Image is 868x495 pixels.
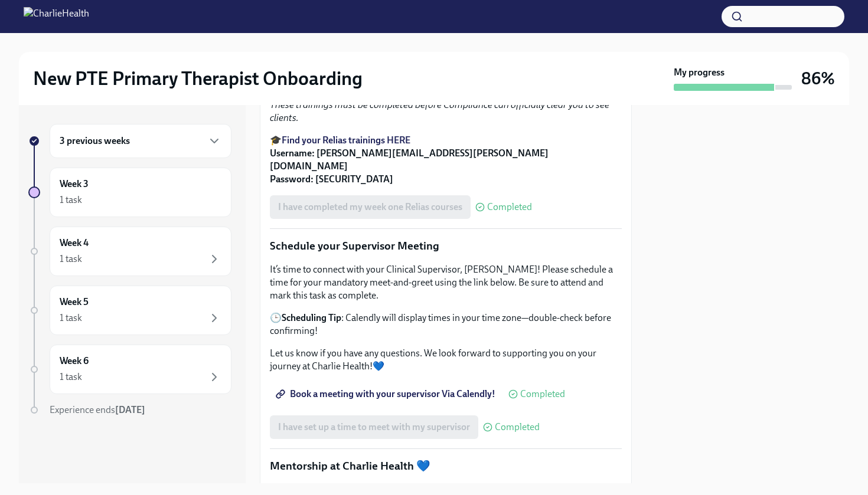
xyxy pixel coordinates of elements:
[50,404,145,415] span: Experience ends
[60,194,82,206] div: 1 task
[50,124,231,158] div: 3 previous weeks
[270,382,504,406] a: Book a meeting with your supervisor Via Calendly!
[60,296,89,309] h6: Week 5
[60,371,82,383] div: 1 task
[674,66,725,79] strong: My progress
[801,68,835,89] h3: 86%
[520,389,565,399] span: Completed
[115,404,145,415] strong: [DATE]
[60,355,89,368] h6: Week 6
[495,422,540,432] span: Completed
[278,388,495,400] span: Book a meeting with your supervisor Via Calendly!
[28,345,231,394] a: Week 61 task
[270,238,622,254] p: Schedule your Supervisor Meeting
[60,135,130,147] h6: 3 previous weeks
[282,312,341,323] strong: Scheduling Tip
[60,253,82,265] div: 1 task
[24,7,89,26] img: CharlieHealth
[28,168,231,217] a: Week 31 task
[270,147,549,185] strong: Username: [PERSON_NAME][EMAIL_ADDRESS][PERSON_NAME][DOMAIN_NAME] Password: [SECURITY_DATA]
[270,99,609,123] em: These trainings must be completed before Compliance can officially clear you to see clients.
[33,67,363,90] h2: New PTE Primary Therapist Onboarding
[487,202,532,212] span: Completed
[282,135,410,146] a: Find your Relias trainings HERE
[270,458,622,474] p: Mentorship at Charlie Health 💙
[270,312,622,337] p: 🕒 : Calendly will display times in your time zone—double-check before confirming!
[60,178,89,191] h6: Week 3
[270,347,622,373] p: Let us know if you have any questions. We look forward to supporting you on your journey at Charl...
[28,286,231,335] a: Week 51 task
[60,237,89,250] h6: Week 4
[270,134,622,186] p: 🎓
[60,312,82,324] div: 1 task
[270,263,622,302] p: It’s time to connect with your Clinical Supervisor, [PERSON_NAME]! Please schedule a time for you...
[28,227,231,276] a: Week 41 task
